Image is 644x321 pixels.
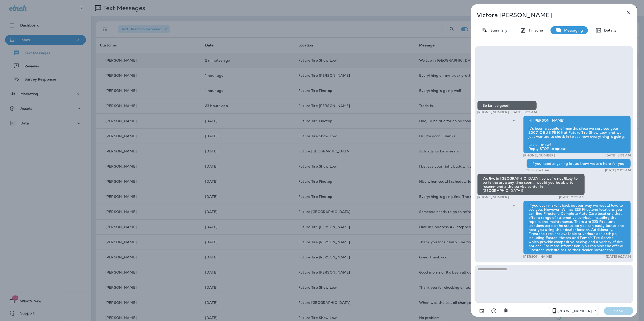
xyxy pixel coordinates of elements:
div: We live in [GEOGRAPHIC_DATA], so we're not likely to be in the area any time soon... would you be... [477,174,585,195]
p: [DATE] 9:05 AM [605,168,631,172]
p: [PHONE_NUMBER] [523,153,555,157]
p: [DATE] 8:59 AM [605,153,631,157]
p: [DATE] 9:22 AM [559,195,585,199]
p: Showlow User [527,168,550,172]
p: [PHONE_NUMBER] [557,309,592,313]
div: Hi [PERSON_NAME], It’s been a couple of months since we serviced your 2007 IC BUS PB105 at Future... [523,116,631,153]
span: Sent [513,118,516,122]
div: So far, so good!! [477,101,537,110]
p: Timeline [526,28,543,32]
p: Victora [PERSON_NAME] [477,12,615,19]
div: If you ever make it back out our way we would love to see you. However, WI has 223 Firestone loca... [523,201,631,255]
div: +1 (928) 232-1970 [549,308,599,314]
p: [PERSON_NAME] [523,255,552,259]
button: Select an emoji [489,306,499,316]
p: Summary [488,28,507,32]
p: Details [602,28,616,32]
p: [DATE] 9:27 AM [606,255,631,259]
p: [PHONE_NUMBER] [477,110,509,114]
p: Messaging [562,28,583,32]
div: If you need anything let us know we are here for you. [527,159,631,168]
p: [PHONE_NUMBER] [477,195,509,199]
p: [DATE] 8:23 AM [511,110,537,114]
span: Sent [513,203,516,207]
button: Add in a premade template [477,306,487,316]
